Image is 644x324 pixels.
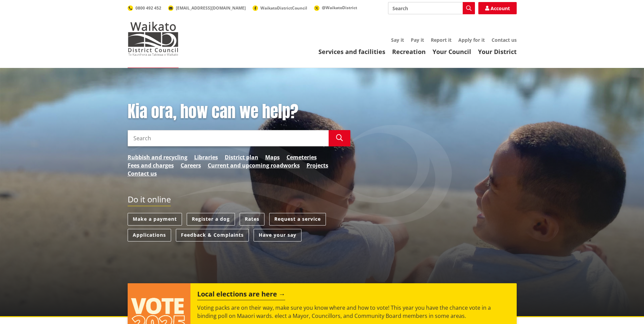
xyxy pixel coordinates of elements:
[197,304,510,320] p: Voting packs are on their way, make sure you know where and how to vote! This year you have the c...
[287,153,317,161] a: Cemeteries
[128,5,161,11] a: 0800 492 452
[176,229,249,241] a: Feedback & Complaints
[176,5,246,11] span: [EMAIL_ADDRESS][DOMAIN_NAME]
[388,2,475,14] input: Search input
[128,161,174,169] a: Fees and charges
[322,5,357,11] span: @WaikatoDistrict
[433,48,471,56] a: Your Council
[318,48,385,56] a: Services and facilities
[187,213,235,226] a: Register a dog
[269,213,326,226] a: Request a service
[254,229,301,241] a: Have your say
[168,5,246,11] a: [EMAIL_ADDRESS][DOMAIN_NAME]
[392,48,426,56] a: Recreation
[411,37,424,43] a: Pay it
[265,153,280,161] a: Maps
[128,102,350,122] h1: Kia ora, how can we help?
[240,213,264,226] a: Rates
[253,5,307,11] a: WaikatoDistrictCouncil
[128,153,187,161] a: Rubbish and recycling
[128,130,329,146] input: Search input
[492,37,517,43] a: Contact us
[478,2,517,14] a: Account
[181,161,201,169] a: Careers
[128,229,171,241] a: Applications
[208,161,300,169] a: Current and upcoming roadworks
[307,161,328,169] a: Projects
[478,48,517,56] a: Your District
[431,37,452,43] a: Report it
[128,195,171,206] h2: Do it online
[260,5,307,11] span: WaikatoDistrictCouncil
[135,5,161,11] span: 0800 492 452
[314,5,357,11] a: @WaikatoDistrict
[194,153,218,161] a: Libraries
[128,213,182,226] a: Make a payment
[391,37,404,43] a: Say it
[128,22,179,56] img: Waikato District Council - Te Kaunihera aa Takiwaa o Waikato
[225,153,258,161] a: District plan
[458,37,485,43] a: Apply for it
[128,169,157,178] a: Contact us
[197,290,285,300] h2: Local elections are here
